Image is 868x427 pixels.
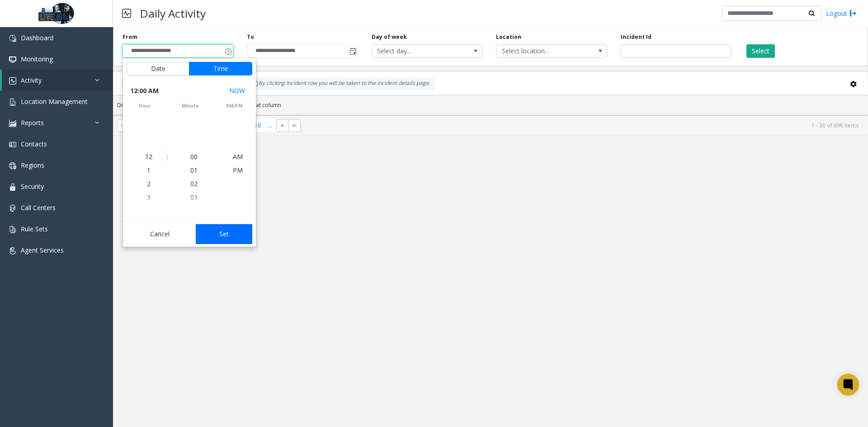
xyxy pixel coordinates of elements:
button: Cancel [127,224,193,244]
a: Logout [826,9,857,18]
span: Security [21,182,44,191]
img: 'icon' [9,120,16,127]
span: 12 [145,152,152,161]
span: hour [123,103,167,109]
span: Activity [21,76,42,84]
span: Toggle popup [223,45,233,57]
span: 01 [190,166,198,174]
span: Monitoring [21,55,53,63]
img: pageIcon [122,2,131,24]
span: 03 [190,193,198,202]
span: 2 [147,179,151,188]
img: 'icon' [9,183,16,191]
span: Page 10 [252,119,264,131]
span: 1 [147,166,151,174]
span: 12:00 AM [130,84,159,97]
span: Rule Sets [21,225,48,233]
button: Time tab [189,62,252,75]
img: 'icon' [9,205,16,212]
button: Select [746,44,775,58]
label: Location [496,33,521,41]
img: 'icon' [9,35,16,42]
span: Contacts [21,140,47,148]
button: Select now [226,83,249,99]
label: Incident Id [621,33,651,41]
span: Call Centers [21,203,56,212]
label: To [247,33,254,41]
h3: Daily Activity [136,2,210,24]
label: Day of week [372,33,407,41]
img: 'icon' [9,56,16,63]
span: Toggle popup [348,45,358,57]
img: logout [849,9,857,18]
a: Activity [2,70,113,91]
img: 'icon' [9,77,16,84]
span: Page 11 [264,119,276,131]
span: AM [233,152,243,161]
span: Go to the last page [291,122,298,129]
span: Select day... [372,45,460,57]
label: From [123,33,137,41]
span: Reports [21,118,44,127]
button: Set [196,224,253,244]
span: 02 [190,179,198,188]
div: : [167,152,168,161]
span: AM/PM [212,103,256,109]
img: 'icon' [9,99,16,106]
img: 'icon' [9,226,16,233]
span: Dashboard [21,33,53,42]
span: Agent Services [21,246,64,254]
span: Go to the last page [288,119,301,132]
span: Select location... [496,45,585,57]
span: minute [168,103,212,109]
div: Drag a column header and drop it here to group by that column [113,97,868,113]
span: Go to the next page [276,119,288,132]
span: Go to the next page [279,122,286,129]
img: 'icon' [9,247,16,254]
button: Date tab [127,62,189,75]
span: Location Management [21,97,88,106]
span: PM [233,166,243,174]
div: By clicking Incident row you will be taken to the incident details page. [247,77,435,90]
kendo-pager-info: 1 - 30 of 696 items [306,122,859,129]
img: 'icon' [9,141,16,148]
span: Regions [21,161,44,169]
span: 00 [190,152,198,161]
img: 'icon' [9,162,16,169]
span: 3 [147,193,151,202]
